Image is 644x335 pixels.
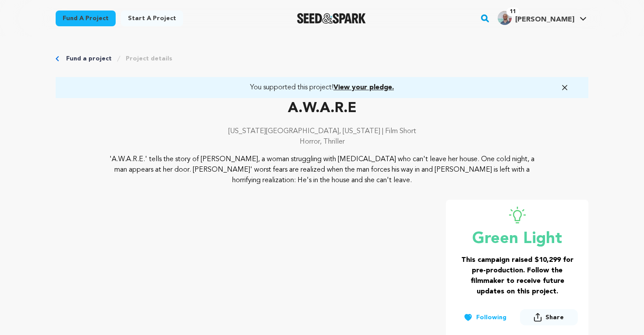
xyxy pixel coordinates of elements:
p: A.W.A.R.E [56,98,588,119]
img: 50c4734e537e2c0a.jpg [498,11,512,25]
p: 'A.W.A.R.E.' tells the story of [PERSON_NAME], a woman struggling with [MEDICAL_DATA] who can't l... [109,154,535,186]
a: Project details [126,54,172,63]
button: Share [520,309,578,325]
h3: This campaign raised $10,299 for pre-production. Follow the filmmaker to receive future updates o... [456,255,578,297]
span: 11 [506,7,520,16]
div: Zack A.'s Profile [498,11,574,25]
span: Zack A.'s Profile [496,9,588,28]
a: Fund a project [56,11,116,26]
a: Seed&Spark Homepage [297,13,366,24]
p: Horror, Thriller [56,137,588,147]
span: Share [520,309,578,329]
a: Start a project [121,11,183,26]
a: You supported this project!View your pledge. [66,82,578,93]
span: Share [545,313,564,322]
button: Following [456,310,513,325]
a: Zack A.'s Profile [496,9,588,25]
p: Green Light [456,230,578,248]
span: [PERSON_NAME] [515,16,574,23]
span: View your pledge. [333,84,394,91]
img: Seed&Spark Logo Dark Mode [297,13,366,24]
p: [US_STATE][GEOGRAPHIC_DATA], [US_STATE] | Film Short [56,126,588,137]
a: Fund a project [66,54,112,63]
div: Breadcrumb [56,54,588,63]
